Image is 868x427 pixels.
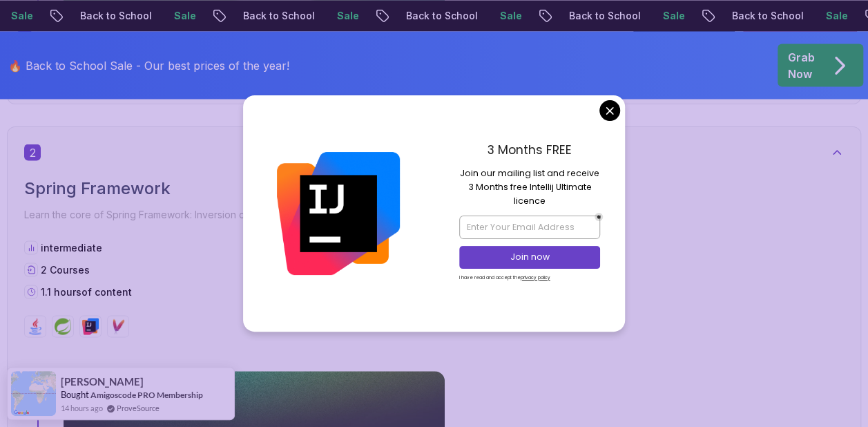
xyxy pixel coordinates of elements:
p: Back to School [230,9,324,23]
p: 🔥 Back to School Sale - Our best prices of the year! [8,57,289,73]
span: 14 hours ago [61,402,103,414]
p: Back to School [719,9,813,23]
img: intellij logo [82,318,99,334]
p: Back to School [67,9,161,23]
p: Back to School [556,9,650,23]
p: Grab Now [788,48,815,82]
p: Sale [487,9,531,23]
span: 2 Courses [41,263,90,275]
p: Sale [324,9,368,23]
p: 1.1 hours of content [41,285,132,298]
span: [PERSON_NAME] [61,376,144,388]
p: intermediate [41,240,102,254]
a: Amigoscode PRO Membership [90,389,203,401]
p: Sale [161,9,205,23]
a: ProveSource [117,402,160,414]
span: 2 [24,144,41,160]
p: Learn the core of Spring Framework: Inversion of Control and Dependency Injection [24,205,844,224]
img: spring logo [55,318,71,334]
h2: Spring Framework [24,177,844,199]
img: java logo [27,318,44,334]
p: Sale [650,9,694,23]
img: maven logo [110,318,126,334]
span: Bought [61,389,89,400]
p: Sale [813,9,857,23]
p: Back to School [393,9,487,23]
img: provesource social proof notification image [11,371,56,416]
